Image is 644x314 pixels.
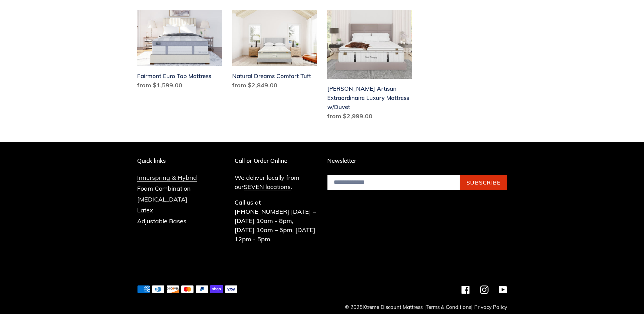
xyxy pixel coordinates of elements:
a: Fairmont Euro Top Mattress [137,10,222,93]
a: Adjustable Bases [137,217,186,225]
a: Xtreme Discount Mattress [363,304,423,310]
p: Quick links [137,157,207,164]
a: Hemingway Artisan Extraordinaire Luxury Mattress w/Duvet [327,10,412,123]
a: Terms & Conditions [426,304,471,310]
a: Foam Combination [137,185,191,192]
p: We deliver locally from our . [235,173,317,191]
small: | | [424,304,473,310]
input: Email address [327,175,460,190]
a: Natural Dreams Comfort Tuft [232,10,317,93]
a: [MEDICAL_DATA] [137,195,187,203]
p: Call us at [PHONE_NUMBER] [DATE] – [DATE] 10am - 8pm, [DATE] 10am – 5pm, [DATE] 12pm - 5pm. [235,198,317,244]
a: Innerspring & Hybrid [137,174,197,182]
p: Call or Order Online [235,157,317,164]
p: Newsletter [327,157,507,164]
a: SEVEN locations [244,183,291,191]
button: Subscribe [460,175,507,190]
a: Privacy Policy [474,304,507,310]
span: Subscribe [466,179,501,186]
small: © 2025 [345,304,423,310]
a: Latex [137,206,153,214]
